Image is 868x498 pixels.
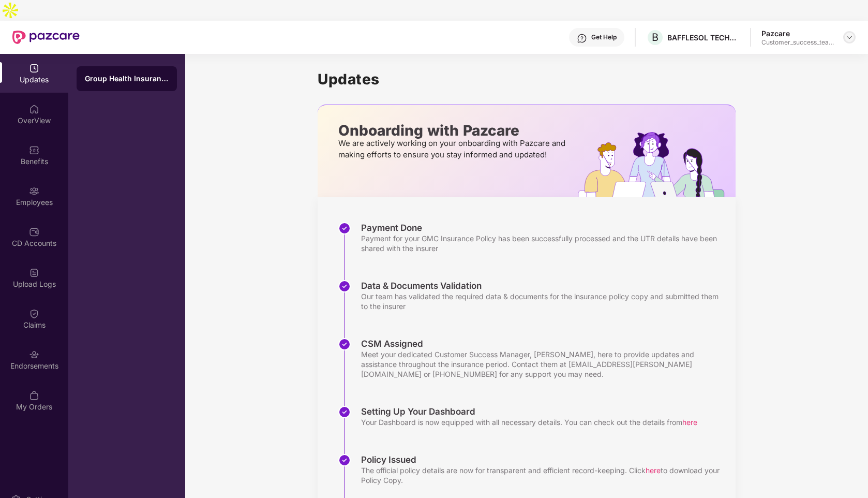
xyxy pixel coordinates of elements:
span: here [682,418,697,427]
img: svg+xml;base64,PHN2ZyBpZD0iVXBsb2FkX0xvZ3MiIGRhdGEtbmFtZT0iVXBsb2FkIExvZ3MiIHhtbG5zPSJodHRwOi8vd3... [29,268,39,278]
div: Meet your dedicated Customer Success Manager, [PERSON_NAME], here to provide updates and assistan... [361,349,725,379]
div: Our team has validated the required data & documents for the insurance policy copy and submitted ... [361,291,725,311]
div: Pazcare [761,28,834,38]
img: svg+xml;base64,PHN2ZyBpZD0iU3RlcC1Eb25lLTMyeDMyIiB4bWxucz0iaHR0cDovL3d3dy53My5vcmcvMjAwMC9zdmciIH... [338,222,351,235]
div: Data & Documents Validation [361,280,725,291]
p: We are actively working on your onboarding with Pazcare and making efforts to ensure you stay inf... [338,138,568,160]
p: Onboarding with Pazcare [338,126,568,135]
img: svg+xml;base64,PHN2ZyBpZD0iRW5kb3JzZW1lbnRzIiB4bWxucz0iaHR0cDovL3d3dy53My5vcmcvMjAwMC9zdmciIHdpZH... [29,349,39,360]
img: svg+xml;base64,PHN2ZyBpZD0iRHJvcGRvd24tMzJ4MzIiIHhtbG5zPSJodHRwOi8vd3d3LnczLm9yZy8yMDAwL3N2ZyIgd2... [845,33,854,41]
div: Your Dashboard is now equipped with all necessary details. You can check out the details from [361,417,697,427]
div: Customer_success_team_lead [761,38,834,47]
img: svg+xml;base64,PHN2ZyBpZD0iU3RlcC1Eb25lLTMyeDMyIiB4bWxucz0iaHR0cDovL3d3dy53My5vcmcvMjAwMC9zdmciIH... [338,454,351,466]
img: svg+xml;base64,PHN2ZyBpZD0iQ2xhaW0iIHhtbG5zPSJodHRwOi8vd3d3LnczLm9yZy8yMDAwL3N2ZyIgd2lkdGg9IjIwIi... [29,309,39,319]
img: hrOnboarding [578,132,736,197]
img: New Pazcare Logo [12,31,80,44]
span: B [652,31,659,43]
img: svg+xml;base64,PHN2ZyBpZD0iVXBkYXRlZCIgeG1sbnM9Imh0dHA6Ly93d3cudzMub3JnLzIwMDAvc3ZnIiB3aWR0aD0iMj... [29,63,39,74]
img: svg+xml;base64,PHN2ZyBpZD0iSG9tZSIgeG1sbnM9Imh0dHA6Ly93d3cudzMub3JnLzIwMDAvc3ZnIiB3aWR0aD0iMjAiIG... [29,104,39,114]
div: Payment Done [361,222,725,233]
div: The official policy details are now for transparent and efficient record-keeping. Click to downlo... [361,465,725,485]
img: svg+xml;base64,PHN2ZyBpZD0iSGVscC0zMngzMiIgeG1sbnM9Imh0dHA6Ly93d3cudzMub3JnLzIwMDAvc3ZnIiB3aWR0aD... [577,33,587,43]
div: Payment for your GMC Insurance Policy has been successfully processed and the UTR details have be... [361,233,725,253]
img: svg+xml;base64,PHN2ZyBpZD0iU3RlcC1Eb25lLTMyeDMyIiB4bWxucz0iaHR0cDovL3d3dy53My5vcmcvMjAwMC9zdmciIH... [338,280,351,292]
div: Get Help [591,33,617,41]
img: svg+xml;base64,PHN2ZyBpZD0iQmVuZWZpdHMiIHhtbG5zPSJodHRwOi8vd3d3LnczLm9yZy8yMDAwL3N2ZyIgd2lkdGg9Ij... [29,145,39,155]
div: CSM Assigned [361,338,725,349]
h1: Updates [318,70,736,88]
div: Group Health Insurance [85,74,169,84]
div: BAFFLESOL TECHNOLOGIES PRIVATE LIMITED [667,33,740,42]
img: svg+xml;base64,PHN2ZyBpZD0iQ0RfQWNjb3VudHMiIGRhdGEtbmFtZT0iQ0QgQWNjb3VudHMiIHhtbG5zPSJodHRwOi8vd3... [29,227,39,237]
img: svg+xml;base64,PHN2ZyBpZD0iU3RlcC1Eb25lLTMyeDMyIiB4bWxucz0iaHR0cDovL3d3dy53My5vcmcvMjAwMC9zdmciIH... [338,406,351,418]
span: here [646,466,661,475]
div: Setting Up Your Dashboard [361,406,697,417]
div: Policy Issued [361,454,725,465]
img: svg+xml;base64,PHN2ZyBpZD0iU3RlcC1Eb25lLTMyeDMyIiB4bWxucz0iaHR0cDovL3d3dy53My5vcmcvMjAwMC9zdmciIH... [338,338,351,350]
img: svg+xml;base64,PHN2ZyBpZD0iRW1wbG95ZWVzIiB4bWxucz0iaHR0cDovL3d3dy53My5vcmcvMjAwMC9zdmciIHdpZHRoPS... [29,186,39,196]
img: svg+xml;base64,PHN2ZyBpZD0iTXlfT3JkZXJzIiBkYXRhLW5hbWU9Ik15IE9yZGVycyIgeG1sbnM9Imh0dHA6Ly93d3cudz... [29,390,39,401]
